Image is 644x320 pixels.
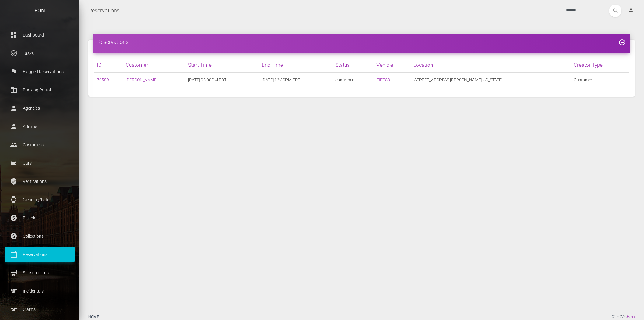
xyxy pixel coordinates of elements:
p: Cars [9,158,70,168]
th: Customer [123,58,186,73]
p: Cleaning/Late [9,195,70,204]
p: Booking Portal [9,85,70,94]
th: Start Time [186,58,259,73]
th: Vehicle [374,58,411,73]
th: Location [411,58,571,73]
p: Admins [9,122,70,131]
p: Claims [9,305,70,314]
i: add_circle_outline [618,39,626,46]
a: people Customers [5,137,75,152]
a: FIEE58 [376,77,390,82]
a: calendar_today Reservations [5,247,75,262]
a: verified_user Verifications [5,174,75,189]
td: [DATE] 05:00PM EDT [186,73,259,87]
a: person Agencies [5,101,75,116]
p: Customers [9,140,70,149]
p: Tasks [9,49,70,58]
button: search [609,5,621,17]
a: card_membership Subscriptions [5,265,75,280]
a: paid Collections [5,229,75,244]
a: paid Billable [5,210,75,226]
a: dashboard Dashboard [5,27,75,43]
a: flag Flagged Reservations [5,64,75,79]
p: Flagged Reservations [9,67,70,76]
a: 70589 [97,77,109,82]
a: [PERSON_NAME] [126,77,157,82]
a: person [623,5,639,17]
td: confirmed [333,73,374,87]
td: [STREET_ADDRESS][PERSON_NAME][US_STATE] [411,73,571,87]
th: Creator Type [571,58,629,73]
th: End Time [259,58,333,73]
th: Status [333,58,374,73]
a: Reservations [89,3,120,18]
p: Reservations [9,250,70,259]
p: Billable [9,213,70,222]
a: add_circle_outline [618,39,626,45]
p: Collections [9,232,70,241]
a: sports Incidentals [5,283,75,299]
a: person Admins [5,119,75,134]
p: Verifications [9,177,70,186]
td: Customer [571,73,629,87]
td: [DATE] 12:30PM EDT [259,73,333,87]
p: Incidentals [9,286,70,296]
a: task_alt Tasks [5,46,75,61]
th: ID [94,58,123,73]
h4: Reservations [97,38,626,46]
a: watch Cleaning/Late [5,192,75,207]
a: Eon [627,314,635,320]
i: person [628,7,634,13]
p: Agencies [9,104,70,113]
p: Subscriptions [9,268,70,277]
a: corporate_fare Booking Portal [5,82,75,98]
p: Dashboard [9,30,70,40]
a: drive_eta Cars [5,155,75,171]
a: sports Claims [5,302,75,317]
